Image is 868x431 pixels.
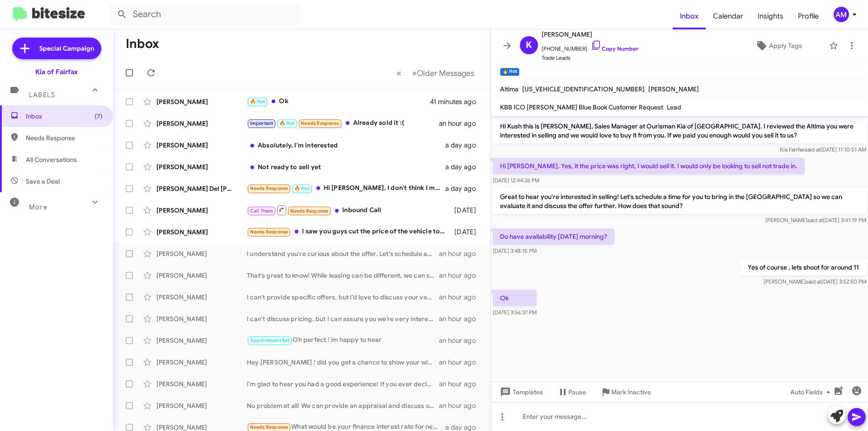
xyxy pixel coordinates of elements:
span: Altima [500,85,519,93]
span: Needs Response [26,133,103,142]
div: Already sold it :( [247,118,439,128]
span: [US_VEHICLE_IDENTIFICATION_NUMBER] [522,85,645,93]
div: an hour ago [439,336,483,345]
button: AM [826,7,858,22]
div: an hour ago [439,249,483,258]
span: Auto Fields [790,384,834,400]
div: I can't provide specific offers, but I’d love to discuss your vehicle further. Can we schedule a ... [247,293,439,302]
a: Copy Number [591,45,638,52]
a: Profile [791,3,826,29]
a: Insights [750,3,791,29]
div: [DATE] [450,227,483,237]
span: 🔥 Hot [279,120,295,126]
button: Templates [491,384,550,400]
p: Hi [PERSON_NAME]. Yes, it the price was right, I would sell it. I would only be looking to sell n... [493,158,805,174]
div: [PERSON_NAME] [156,314,247,323]
span: Needs Response [250,185,288,191]
div: [PERSON_NAME] [156,227,247,237]
span: Mark Inactive [611,384,651,400]
span: Needs Response [250,229,288,235]
button: Pause [550,384,593,400]
div: Ok [247,96,430,107]
span: Important [250,120,274,126]
span: Needs Response [290,208,329,214]
div: an hour ago [439,379,483,388]
button: Previous [391,64,407,82]
span: K [526,38,532,52]
div: [PERSON_NAME] [156,358,247,367]
span: KBB ICO [PERSON_NAME] Blue Book Customer Request [500,103,663,111]
p: Great to hear you're interested in selling! Let's schedule a time for you to bring in the [GEOGRA... [493,189,866,214]
div: [PERSON_NAME] [156,162,247,171]
a: Inbox [673,3,706,29]
h1: Inbox [126,37,159,51]
span: [PERSON_NAME] [DATE] 3:52:50 PM [764,278,866,285]
span: Call Them [250,208,274,214]
p: Do have availability [DATE] morning? [493,228,614,245]
div: an hour ago [439,271,483,280]
span: 🔥 Hot [250,99,265,104]
span: (7) [94,112,103,121]
div: a day ago [445,162,483,171]
span: Pause [568,384,586,400]
span: said at [806,278,821,285]
div: Hi [PERSON_NAME], I don't think I missed an appointment with you. I am waiting on the paperwork t... [247,183,445,194]
div: [DATE] [450,206,483,215]
div: Inbound Call [247,204,450,216]
a: Special Campaign [12,38,101,59]
div: [PERSON_NAME] [156,97,247,106]
p: Yes of course , lets shoot for around 11 [741,259,866,275]
span: More [29,203,47,211]
span: Appointment Set [250,337,290,343]
span: said at [807,217,823,223]
span: Apply Tags [769,38,802,54]
span: Labels [29,91,55,99]
div: I saw you guys cut the price of the vehicle to 27.9k. If you can get down to 27 I would be happy ... [247,227,450,237]
span: [DATE] 3:48:15 PM [493,247,537,254]
span: Trade Leads [542,53,638,62]
div: Kia of Fairfax [35,67,78,76]
span: All Conversations [26,155,77,164]
div: 41 minutes ago [430,97,483,106]
div: Absolutely, I'm interested [247,141,445,150]
div: an hour ago [439,119,483,128]
div: [PERSON_NAME] [156,293,247,302]
span: [PHONE_NUMBER] [542,40,638,53]
span: Templates [498,384,543,400]
div: [PERSON_NAME] [156,271,247,280]
div: I can't discuss pricing, but I can assure you we’re very interested in your Civic. Let’s schedule... [247,314,439,323]
input: Search [109,4,299,25]
span: [PERSON_NAME] [DATE] 3:41:19 PM [765,217,866,223]
div: [PERSON_NAME] [156,249,247,258]
span: [DATE] 12:44:26 PM [493,177,539,184]
span: [PERSON_NAME] [542,29,638,40]
div: [PERSON_NAME] [156,401,247,410]
div: Not ready to sell yet [247,162,445,171]
span: Needs Response [250,424,288,430]
div: a day ago [445,184,483,193]
div: I'm glad to hear you had a good experience! If you ever decide to revisit, we can also discuss bu... [247,379,439,388]
small: 🔥 Hot [500,68,519,76]
nav: Page navigation example [392,64,480,82]
span: Inbox [26,112,103,121]
span: [PERSON_NAME] [648,85,699,93]
span: Lead [667,103,681,111]
p: Ok [493,290,537,306]
div: [PERSON_NAME] [156,206,247,215]
span: Older Messages [417,68,474,78]
span: [DATE] 3:56:37 PM [493,309,537,316]
span: 🔥 Hot [294,185,310,191]
span: « [396,67,401,79]
div: Hey [PERSON_NAME] ! did you get a chance to show your wife the telluride ? [247,358,439,367]
div: [PERSON_NAME] [156,336,247,345]
a: Calendar [706,3,750,29]
span: Kia Fairfax [DATE] 11:10:51 AM [780,146,866,153]
span: Needs Response [301,120,339,126]
div: an hour ago [439,314,483,323]
div: a day ago [445,141,483,150]
div: [PERSON_NAME] [156,141,247,150]
div: Oh perfect ! im happy to hear [247,335,439,346]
